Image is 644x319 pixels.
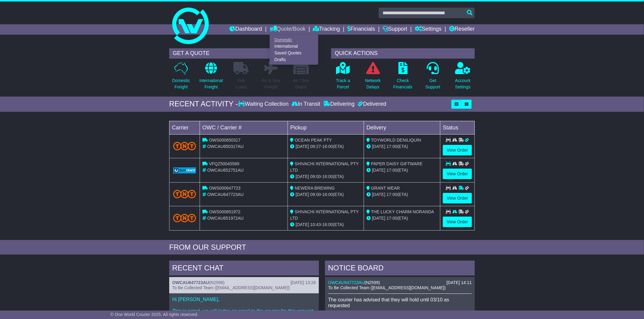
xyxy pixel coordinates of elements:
span: [DATE] [372,168,385,173]
span: OWCAU647723AU [207,192,244,197]
div: NOTICE BOARD [325,261,475,277]
a: Domestic [270,36,318,43]
img: TNT_Domestic.png [173,142,196,150]
span: To Be Collected Team ([EMAIL_ADDRESS][DOMAIN_NAME]) [172,285,290,290]
a: Settings [415,24,442,35]
td: Pickup [288,121,364,134]
span: [DATE] [296,174,309,179]
div: [DATE] 14:11 [446,280,472,285]
span: 16:00 [322,144,333,149]
p: Air / Sea Depot [293,77,309,90]
div: RECENT ACTIVITY - [169,100,238,108]
a: View Order [443,217,472,227]
span: 10:43 [310,222,321,227]
span: NEWERA BREWING [295,186,335,190]
div: (ETA) [366,167,438,173]
div: QUICK ACTIONS [331,48,475,59]
a: DomesticFreight [172,62,190,94]
a: View Order [443,193,472,204]
span: OWS000651972 [209,209,241,214]
div: Waiting Collection [238,101,290,108]
img: TNT_Domestic.png [173,214,196,222]
span: 09:00 [310,174,321,179]
span: OWS000647723 [209,186,241,190]
div: ( ) [328,280,472,285]
a: CheckFinancials [393,62,413,94]
a: Track aParcel [336,62,350,94]
p: Network Delays [365,77,381,90]
span: N2599 [211,280,223,285]
div: Delivered [356,101,386,108]
p: Track a Parcel [336,77,350,90]
div: (ETA) [366,191,438,198]
div: - (ETA) [290,143,362,150]
img: TNT_Domestic.png [173,190,196,198]
div: ( ) [172,280,316,285]
span: OWS000650317 [209,138,241,142]
a: Tracking [313,24,340,35]
span: OWCAU651972AU [207,216,244,221]
span: To Be Collected Team ([EMAIL_ADDRESS][DOMAIN_NAME]) [328,285,446,290]
span: 17:00 [387,168,397,173]
div: (ETA) [366,215,438,221]
a: Support [383,24,407,35]
div: - (ETA) [290,191,362,198]
a: AccountSettings [455,62,471,94]
a: OWCAU647723AU [328,280,365,285]
span: 09:27 [310,144,321,149]
td: Delivery [364,121,440,134]
p: Get Support [425,77,440,90]
div: RECENT CHAT [169,261,319,277]
span: [DATE] [372,192,385,197]
a: View Order [443,169,472,179]
td: Carrier [170,121,200,134]
p: International Freight [199,77,223,90]
span: 16:00 [322,222,333,227]
a: OWCAU647723AU [172,280,209,285]
span: N2599 [366,280,379,285]
span: [DATE] [296,222,309,227]
span: TOYWORLD DENILIQUIN [371,138,421,142]
span: PAPER DAISY GIFTWARE [371,161,422,166]
span: SHIVACHI INTERNATIONAL PTY LTD [290,161,359,173]
div: Quote/Book [270,35,318,65]
span: 16:00 [322,174,333,179]
span: © One World Courier 2025. All rights reserved. [110,312,198,317]
div: FROM OUR SUPPORT [169,243,475,252]
img: GetCarrierServiceLogo [173,167,196,173]
a: NetworkDelays [365,62,381,94]
span: 17:00 [387,216,397,221]
span: 09:00 [310,192,321,197]
a: Quote/Book [270,24,306,35]
div: Delivering [322,101,356,108]
p: Full Loads [233,77,249,90]
a: Saved Quotes [270,50,318,57]
p: Account Settings [455,77,471,90]
div: [DATE] 13:26 [291,280,316,285]
span: [DATE] [372,144,385,149]
div: (ETA) [366,143,438,150]
span: 17:00 [387,144,397,149]
span: VFQZ50045589 [209,161,240,166]
span: [DATE] [296,192,309,197]
div: - (ETA) [290,221,362,228]
span: [DATE] [372,216,385,221]
span: 17:00 [387,192,397,197]
p: Domestic Freight [172,77,190,90]
a: GetSupport [425,62,441,94]
span: OCEAN PEAK PTY [295,138,332,142]
a: View Order [443,145,472,156]
a: Financials [348,24,375,35]
p: Check Financials [394,77,413,90]
a: InternationalFreight [199,62,223,94]
a: Dashboard [229,24,262,35]
span: OWCAU650317AU [207,144,244,149]
span: 16:00 [322,192,333,197]
a: International [270,43,318,50]
span: OWCAU652751AU [207,168,244,173]
div: - (ETA) [290,173,362,180]
span: GRANT WEAR [371,186,400,190]
a: Reseller [449,24,475,35]
span: SHIVACHI INTERNATIONAL PTY LTD [290,209,359,221]
p: Air & Sea Freight [262,77,280,90]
